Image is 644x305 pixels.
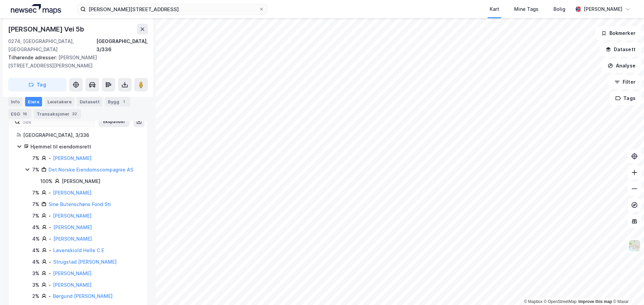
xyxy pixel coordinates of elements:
[32,154,39,162] div: 7%
[596,26,641,40] button: Bokmerker
[8,54,142,70] div: [PERSON_NAME][STREET_ADDRESS][PERSON_NAME]
[48,281,51,289] div: -
[49,235,51,243] div: -
[8,97,22,106] div: Info
[48,292,51,300] div: -
[99,116,130,127] button: Ekspander
[53,259,117,265] a: Strugstad [PERSON_NAME]
[48,189,51,197] div: -
[32,258,40,266] div: 4%
[40,177,53,185] div: 100%
[11,4,61,14] img: logo.a4113a55bc3d86da70a041830d287a7e.svg
[48,167,133,172] a: Det Norske Eiendomscompagnie AS
[49,223,51,231] div: -
[49,258,51,266] div: -
[53,247,104,253] a: Løvenskiold Helle C E
[48,269,51,278] div: -
[32,189,39,197] div: 7%
[8,24,85,35] div: [PERSON_NAME] Vei 5b
[45,97,74,106] div: Leietakere
[49,246,51,255] div: -
[23,131,139,139] div: [GEOGRAPHIC_DATA], 3/336
[53,282,92,288] a: [PERSON_NAME]
[32,292,39,300] div: 2%
[53,213,92,219] a: [PERSON_NAME]
[53,270,92,276] a: [PERSON_NAME]
[53,224,92,230] a: [PERSON_NAME]
[490,5,499,13] div: Kart
[610,272,644,305] div: Kontrollprogram for chat
[544,299,577,304] a: OpenStreetMap
[53,293,113,299] a: Børgund [PERSON_NAME]
[32,223,40,231] div: 4%
[53,155,92,161] a: [PERSON_NAME]
[8,55,58,60] span: Tilhørende adresser:
[77,97,102,106] div: Datasett
[86,4,259,14] input: Søk på adresse, matrikkel, gårdeiere, leietakere eller personer
[21,110,28,117] div: 16
[628,239,641,252] img: Z
[8,109,31,119] div: ESG
[121,98,128,105] div: 1
[31,143,139,151] div: Hjemmel til eiendomsrett
[584,5,622,13] div: [PERSON_NAME]
[32,269,39,278] div: 3%
[32,281,39,289] div: 3%
[34,109,81,119] div: Transaksjoner
[32,200,39,208] div: 7%
[514,5,539,13] div: Mine Tags
[62,177,100,185] div: [PERSON_NAME]
[32,235,40,243] div: 4%
[71,110,78,117] div: 32
[610,91,641,105] button: Tags
[32,212,39,220] div: 7%
[524,299,543,304] a: Mapbox
[609,75,641,89] button: Filter
[25,97,42,106] div: Eiere
[553,5,565,13] div: Bolig
[48,201,111,207] a: Sine Butenschøns Fond Sti
[579,299,612,304] a: Improve this map
[53,236,92,242] a: [PERSON_NAME]
[48,154,51,162] div: -
[610,272,644,305] iframe: Chat Widget
[48,212,51,220] div: -
[600,43,641,56] button: Datasett
[8,37,96,54] div: 0274, [GEOGRAPHIC_DATA], [GEOGRAPHIC_DATA]
[32,166,39,174] div: 7%
[96,37,148,54] div: [GEOGRAPHIC_DATA], 3/336
[53,190,92,196] a: [PERSON_NAME]
[32,246,40,255] div: 4%
[602,59,641,73] button: Analyse
[20,117,94,127] input: Søk
[8,78,66,91] button: Tag
[105,97,130,106] div: Bygg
